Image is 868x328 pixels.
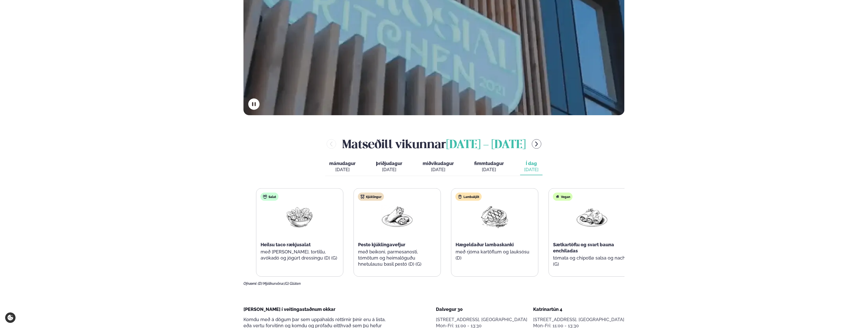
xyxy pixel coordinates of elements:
[342,136,526,152] h2: Matseðill vikunnar
[470,158,508,175] button: fimmtudagur [DATE]
[556,195,560,199] img: Vegan.svg
[474,167,504,173] div: [DATE]
[261,242,311,247] span: Heilsu taco rækjusalat
[263,195,267,199] img: salad.svg
[258,282,284,286] span: (D) Mjólkurvörur,
[327,139,336,149] button: menu-btn-left
[576,205,609,229] img: Enchilada.png
[423,161,454,166] span: miðvikudagur
[474,161,504,166] span: fimmtudagur
[376,167,402,173] div: [DATE]
[479,205,511,229] img: Beef-Meat.png
[419,158,458,175] button: miðvikudagur [DATE]
[553,193,573,201] div: Vegan
[243,307,335,312] span: [PERSON_NAME] í veitingastaðnum okkar
[524,167,539,173] div: [DATE]
[284,282,301,286] span: (G) Glúten
[261,249,339,261] p: með [PERSON_NAME], tortillu, avókadó og jógúrt dressingu (D) (G)
[381,205,414,229] img: Wraps.png
[520,158,543,175] button: Í dag [DATE]
[436,317,527,323] p: [STREET_ADDRESS], [GEOGRAPHIC_DATA]
[358,193,384,201] div: Kjúklingur
[456,242,514,247] span: Hægeldaður lambaskanki
[456,249,534,261] p: með rjóma kartöflum og lauksósu (D)
[553,242,614,253] span: Sætkartöflu og svart bauna enchiladas
[261,193,279,201] div: Salat
[532,139,541,149] button: menu-btn-right
[446,139,526,151] span: [DATE] - [DATE]
[284,205,316,229] img: Salad.png
[329,161,356,166] span: mánudagur
[5,312,16,323] a: Cookie settings
[456,193,482,201] div: Lambakjöt
[458,195,462,199] img: Lamb.svg
[436,306,527,312] div: Dalvegur 30
[325,158,360,175] button: mánudagur [DATE]
[376,161,402,166] span: þriðjudagur
[533,317,625,323] p: [STREET_ADDRESS], [GEOGRAPHIC_DATA]
[524,160,539,167] span: Í dag
[372,158,406,175] button: þriðjudagur [DATE]
[358,242,405,247] span: Pesto kjúklingavefjur
[423,167,454,173] div: [DATE]
[361,195,365,199] img: chicken.svg
[553,255,632,267] p: tómata og chipotle salsa og nachos (G)
[243,282,257,286] span: Ofnæmi:
[533,306,625,312] div: Katrínartún 4
[358,249,437,267] p: með beikoni, parmesanosti, tómötum og heimalöguðu hnetulausu basil pestó (D) (G)
[329,167,356,173] div: [DATE]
